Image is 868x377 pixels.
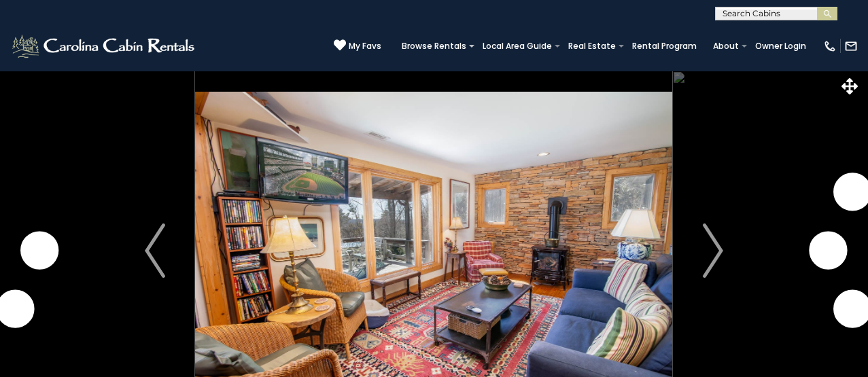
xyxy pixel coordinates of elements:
a: Local Area Guide [476,37,559,56]
a: About [706,37,746,56]
img: mail-regular-white.png [844,39,858,53]
a: Browse Rentals [395,37,473,56]
a: Owner Login [748,37,813,56]
img: White-1-2.png [10,33,198,60]
a: Real Estate [561,37,623,56]
img: arrow [145,223,165,278]
a: Rental Program [625,37,704,56]
img: phone-regular-white.png [823,39,837,53]
a: My Favs [334,39,381,53]
img: arrow [703,223,723,278]
span: My Favs [349,40,381,52]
